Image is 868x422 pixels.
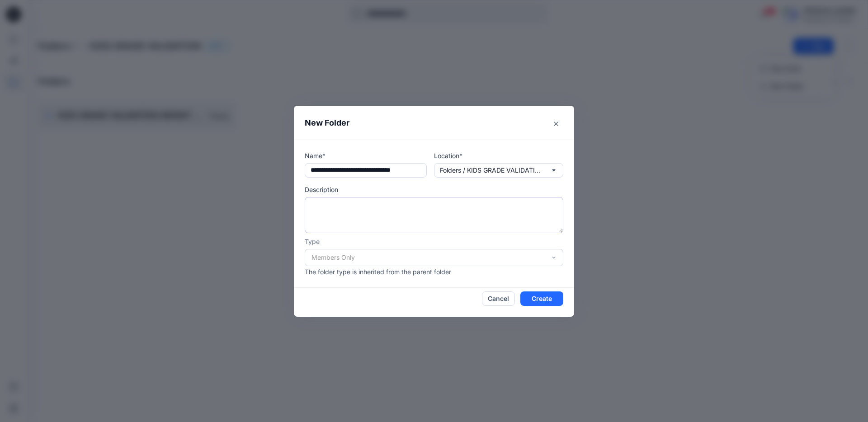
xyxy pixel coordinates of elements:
[305,151,427,160] p: Name*
[482,291,515,306] button: Cancel
[305,237,563,246] p: Type
[520,291,563,306] button: Create
[294,106,574,140] header: New Folder
[549,117,563,131] button: Close
[434,163,563,178] button: Folders / KIDS GRADE VALIDATION
[440,165,544,175] p: Folders / KIDS GRADE VALIDATION
[305,267,563,277] p: The folder type is inherited from the parent folder
[434,151,563,160] p: Location*
[305,185,563,194] p: Description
